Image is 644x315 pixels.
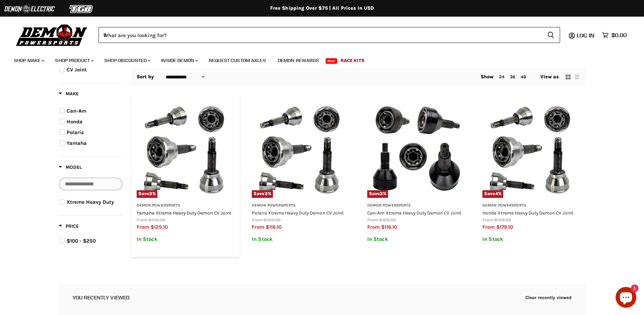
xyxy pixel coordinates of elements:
[482,100,581,198] a: Honda Xtreme Heavy Duty Demon CV JointSave4%
[59,178,122,190] input: Search Options
[577,32,594,39] span: Log in
[45,5,600,11] div: Free Shipping Over $75 | All Prices In USD
[137,217,147,222] span: from
[252,210,344,216] a: Polaris Xtreme Heavy Duty Demon CV Joint
[67,140,87,146] span: Yamaha
[367,203,465,208] h3: Demon Powersports
[55,2,108,16] img: TGB Logo 2
[99,53,155,68] a: Shop Discounted
[204,53,271,68] a: Request Custom Axles
[3,2,55,16] img: Demon Electric Logo 2
[59,91,79,97] span: Make
[137,203,235,208] h3: Demon Powersports
[367,217,378,222] span: from
[525,295,572,300] button: Clear recently viewed
[59,49,123,254] div: Product filter
[482,190,503,198] span: Save %
[156,53,202,68] a: Inside Demon
[137,236,235,242] p: In Stock
[496,224,513,230] span: $179.10
[252,236,350,242] p: In Stock
[574,73,581,80] button: list view
[613,287,638,309] inbox-online-store-chat: Shopify online store chat
[137,190,158,198] span: Save %
[542,27,560,43] button: Search
[137,74,154,80] label: Sort by
[482,236,581,242] p: In Stock
[273,53,324,68] a: Demon Rewards
[482,217,493,222] span: from
[482,210,573,216] a: Honda Xtreme Heavy Duty Demon CV Joint
[59,90,79,99] button: Filter by Make
[540,74,559,80] span: View as
[482,203,581,208] h3: Demon Powersports
[137,100,235,198] img: Yamaha Xtreme Heavy Duty Demon CV Joint
[379,217,396,222] span: $129.00
[521,74,526,79] a: 48
[252,203,350,208] h3: Demon Powersports
[494,217,511,222] span: $199.00
[67,108,86,114] span: Can-Am
[381,224,397,230] span: $116.10
[252,100,350,198] a: Polaris Xtreme Heavy Duty Demon CV JointSave3%
[9,51,625,68] ul: Main menu
[59,164,82,173] button: Filter by Model
[481,74,494,80] span: Show
[326,58,337,64] span: New!
[67,199,114,205] span: Xtreme Heavy Duty
[367,236,465,242] p: In Stock
[252,217,263,222] span: from
[574,32,599,38] a: Log in
[482,100,581,198] img: Honda Xtreme Heavy Duty Demon CV Joint
[67,119,83,125] span: Honda
[266,224,282,230] span: $116.10
[9,53,49,68] a: Shop Make
[148,217,165,222] span: $139.00
[482,224,495,230] span: from
[59,223,79,231] button: Filter by Price
[367,190,388,198] span: Save %
[367,210,461,216] a: Can-Am Xtreme Heavy Duty Demon CV Joint
[335,53,370,68] a: Race Kits
[149,191,152,196] span: 3
[380,191,383,196] span: 3
[367,100,465,198] img: Can-Am Xtreme Heavy Duty Demon CV Joint
[50,53,98,68] a: Shop Product
[59,223,79,229] span: Price
[565,73,572,80] button: grid view
[265,191,268,196] span: 3
[599,30,630,40] a: $0.00
[67,67,87,73] span: CV Joint
[367,100,465,198] a: Can-Am Xtreme Heavy Duty Demon CV JointSave3%
[67,238,96,244] span: $100 - $250
[252,190,273,198] span: Save %
[367,224,380,230] span: from
[499,74,505,79] a: 24
[252,224,264,230] span: from
[67,129,84,135] span: Polaris
[72,295,130,300] h2: You recently viewed
[510,74,515,79] a: 36
[252,100,350,198] img: Polaris Xtreme Heavy Duty Demon CV Joint
[59,164,82,170] span: Model
[495,191,498,196] span: 4
[98,27,560,43] form: Product
[131,68,586,86] nav: Collection utilities
[611,32,627,38] span: $0.00
[137,224,149,230] span: from
[137,100,235,198] a: Yamaha Xtreme Heavy Duty Demon CV JointSave3%
[137,210,231,216] a: Yamaha Xtreme Heavy Duty Demon CV Joint
[98,27,542,43] input: When autocomplete results are available use up and down arrows to review and enter to select
[264,217,281,222] span: $129.00
[151,224,168,230] span: $125.10
[14,23,90,47] img: Demon Powersports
